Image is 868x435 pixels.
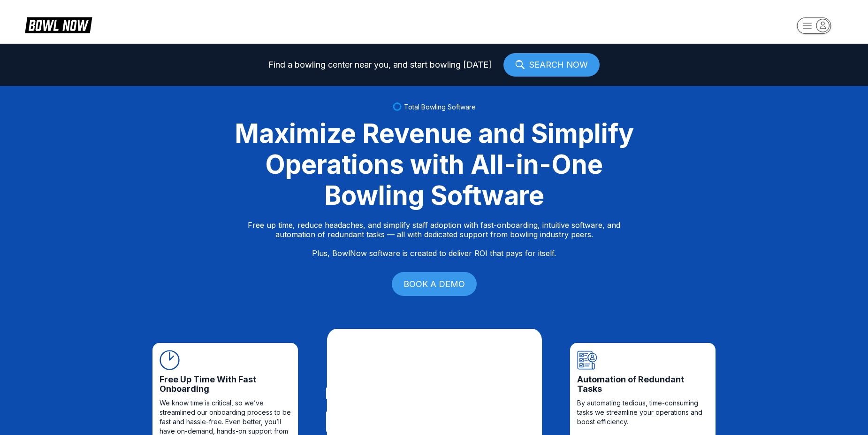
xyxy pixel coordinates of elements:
[392,272,477,296] a: BOOK A DEMO
[268,60,492,70] span: Find a bowling center near you, and start bowling [DATE]
[577,398,708,427] span: By automating tedious, time-consuming tasks we streamline your operations and boost efficiency.
[577,375,708,394] span: Automation of Redundant Tasks
[248,220,620,258] p: Free up time, reduce headaches, and simplify staff adoption with fast-onboarding, intuitive softw...
[503,53,600,77] a: SEARCH NOW
[404,103,476,111] span: Total Bowling Software
[223,118,645,211] div: Maximize Revenue and Simplify Operations with All-in-One Bowling Software
[160,375,291,394] span: Free Up Time With Fast Onboarding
